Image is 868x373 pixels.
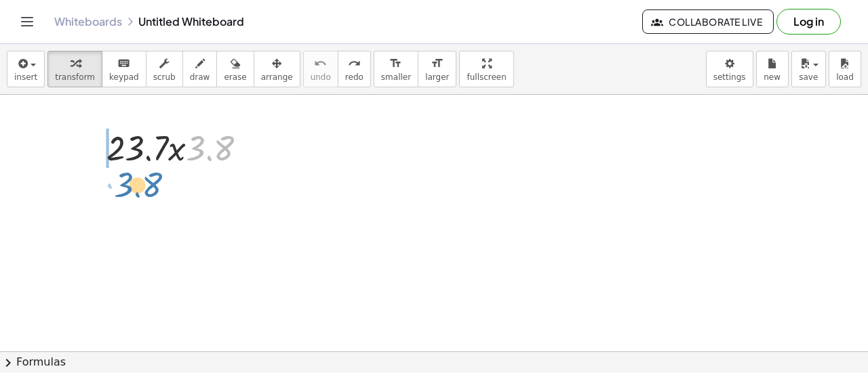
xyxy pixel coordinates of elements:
[459,51,513,87] button: fullscreen
[182,51,218,87] button: draw
[190,72,210,82] span: draw
[418,51,456,87] button: format_sizelarger
[7,51,45,87] button: insert
[117,56,130,72] i: keyboard
[348,56,361,72] i: redo
[381,72,411,82] span: smaller
[14,72,37,82] span: insert
[389,56,402,72] i: format_size
[467,72,506,82] span: fullscreen
[836,72,854,82] span: load
[764,72,781,82] span: new
[642,9,774,34] button: Collaborate Live
[345,72,363,82] span: redo
[109,72,139,82] span: keypad
[713,72,746,82] span: settings
[776,9,841,35] button: Log in
[102,51,146,87] button: keyboardkeypad
[791,51,826,87] button: save
[303,51,338,87] button: undoundo
[314,56,327,72] i: undo
[338,51,371,87] button: redoredo
[254,51,300,87] button: arrange
[153,72,176,82] span: scrub
[431,56,443,72] i: format_size
[146,51,183,87] button: scrub
[16,11,38,32] button: Toggle navigation
[216,51,254,87] button: erase
[799,72,818,82] span: save
[47,51,102,87] button: transform
[706,51,753,87] button: settings
[756,51,789,87] button: new
[311,72,331,82] span: undo
[54,15,122,28] a: Whiteboards
[425,72,449,82] span: larger
[261,72,293,82] span: arrange
[224,72,246,82] span: erase
[829,51,861,87] button: load
[374,51,418,87] button: format_sizesmaller
[654,16,762,28] span: Collaborate Live
[55,72,95,82] span: transform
